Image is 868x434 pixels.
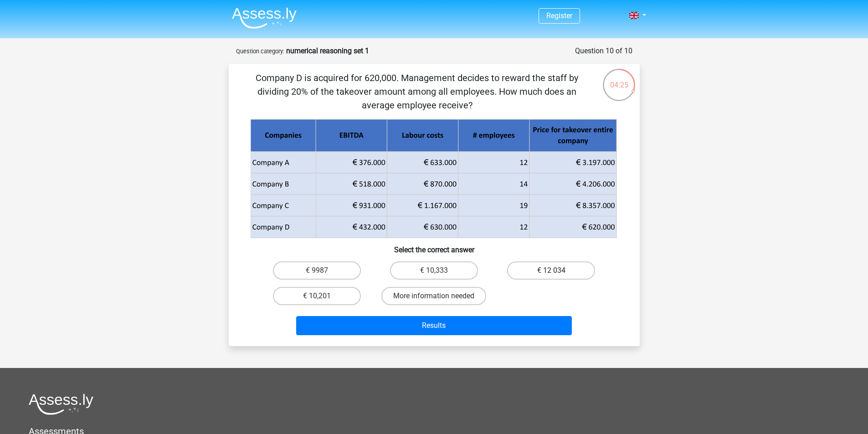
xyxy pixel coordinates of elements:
label: € 10,333 [390,261,478,280]
label: More information needed [381,287,486,305]
img: Assessly logo [29,393,93,415]
small: Question category: [236,48,284,55]
div: 04:25 [602,68,636,91]
a: Register [546,11,572,20]
label: € 9987 [273,261,361,280]
img: Assessly [232,7,297,29]
label: € 12 034 [507,261,595,280]
button: Results [296,316,572,335]
div: Question 10 of 10 [575,46,632,56]
label: € 10,201 [273,287,361,305]
h6: Select the correct answer [243,238,625,254]
strong: numerical reasoning set 1 [286,46,369,55]
p: Company D is acquired for 620,000. Management decides to reward the staff by dividing 20% ​​of th... [243,71,591,112]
